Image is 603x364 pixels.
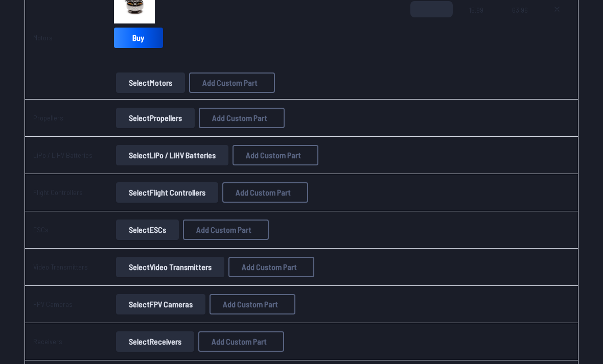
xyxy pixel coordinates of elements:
[114,108,197,128] a: SelectPropellers
[33,262,88,271] a: Video Transmitters
[210,294,295,314] button: Add Custom Part
[189,72,275,93] button: Add Custom Part
[114,28,163,48] a: Buy
[228,257,314,277] button: Add Custom Part
[33,188,83,197] a: Flight Controllers
[114,331,196,352] a: SelectReceivers
[116,108,195,128] button: SelectPropellers
[212,337,267,346] span: Add Custom Part
[199,108,285,128] button: Add Custom Part
[33,300,73,308] a: FPV Cameras
[512,1,528,50] span: 63.96
[33,151,92,159] a: LiPo / LiHV Batteries
[33,33,53,42] a: Motors
[246,151,301,159] span: Add Custom Part
[114,182,220,203] a: SelectFlight Controllers
[114,294,207,314] a: SelectFPV Cameras
[212,114,267,122] span: Add Custom Part
[116,294,205,314] button: SelectFPV Cameras
[116,331,194,352] button: SelectReceivers
[114,220,181,240] a: SelectESCs
[198,331,284,352] button: Add Custom Part
[233,145,318,165] button: Add Custom Part
[33,113,63,122] a: Propellers
[116,72,185,93] button: SelectMotors
[33,337,62,346] a: Receivers
[196,226,251,234] span: Add Custom Part
[116,182,218,203] button: SelectFlight Controllers
[202,79,258,87] span: Add Custom Part
[33,225,49,234] a: ESCs
[236,188,291,197] span: Add Custom Part
[223,300,278,308] span: Add Custom Part
[183,220,269,240] button: Add Custom Part
[114,72,187,93] a: SelectMotors
[116,220,179,240] button: SelectESCs
[222,182,308,203] button: Add Custom Part
[116,257,224,277] button: SelectVideo Transmitters
[116,145,228,165] button: SelectLiPo / LiHV Batteries
[469,1,496,50] span: 15.99
[114,257,226,277] a: SelectVideo Transmitters
[242,263,297,271] span: Add Custom Part
[114,145,230,165] a: SelectLiPo / LiHV Batteries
